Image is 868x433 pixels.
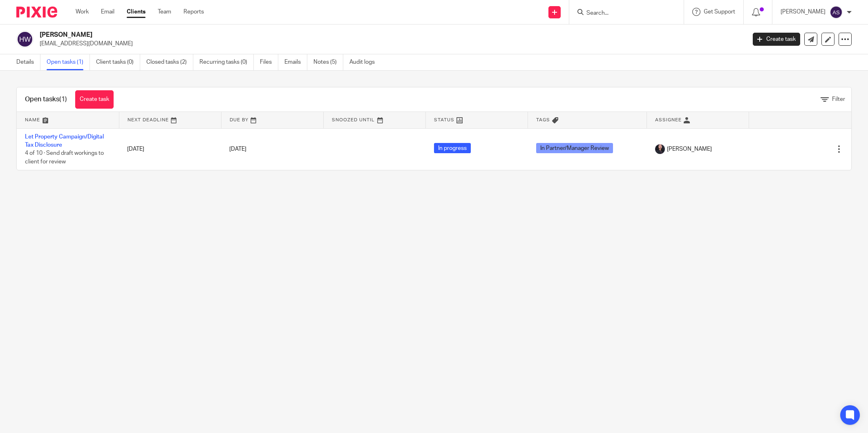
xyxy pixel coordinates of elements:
[127,8,145,16] a: Clients
[25,134,104,148] a: Let Property Campaign/Digital Tax Disclosure
[16,54,40,70] a: Details
[47,54,90,70] a: Open tasks (1)
[199,54,254,70] a: Recurring tasks (0)
[75,90,114,109] a: Create task
[40,40,740,48] p: [EMAIL_ADDRESS][DOMAIN_NAME]
[655,144,665,154] img: MicrosoftTeams-image.jfif
[158,8,171,16] a: Team
[25,95,67,104] h1: Open tasks
[536,143,613,153] span: In Partner/Manager Review
[260,54,278,70] a: Files
[313,54,343,70] a: Notes (5)
[146,54,193,70] a: Closed tasks (2)
[434,118,454,122] span: Status
[16,7,57,18] img: Pixie
[16,31,34,48] img: svg%3E
[229,146,246,152] span: [DATE]
[434,143,471,153] span: In progress
[667,145,712,153] span: [PERSON_NAME]
[101,8,114,16] a: Email
[830,6,843,19] img: svg%3E
[40,31,600,39] h2: [PERSON_NAME]
[183,8,204,16] a: Reports
[76,8,89,16] a: Work
[332,118,375,122] span: Snoozed Until
[586,10,659,17] input: Search
[284,54,307,70] a: Emails
[832,96,845,102] span: Filter
[25,150,104,165] span: 4 of 10 · Send draft workings to client for review
[781,8,825,16] p: [PERSON_NAME]
[704,9,735,15] span: Get Support
[59,96,67,103] span: (1)
[349,54,381,70] a: Audit logs
[753,33,800,46] a: Create task
[96,54,140,70] a: Client tasks (0)
[536,118,550,122] span: Tags
[119,128,221,170] td: [DATE]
